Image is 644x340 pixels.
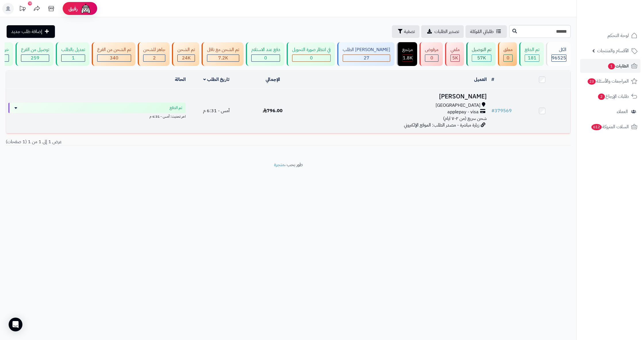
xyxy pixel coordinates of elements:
[9,318,22,331] div: Open Intercom Messenger
[507,55,509,61] span: 0
[171,42,200,66] a: تم الشحن 24K
[310,55,313,61] span: 0
[15,3,30,16] a: تحديثات المنصة
[580,105,641,118] a: العملاء
[580,29,641,42] a: لوحة التحكم
[491,107,494,114] span: #
[491,76,494,83] a: #
[336,42,396,66] a: [PERSON_NAME] الطلب 27
[61,46,85,53] div: تعديل بالطلب
[343,55,390,61] div: 27
[200,42,245,66] a: تم الشحن مع ناقل 7.2K
[182,55,191,61] span: 24K
[404,122,479,129] span: زيارة مباشرة - مصدر الطلب: الموقع الإلكتروني
[597,92,629,100] span: طلبات الإرجاع
[591,124,602,130] span: 612
[421,25,464,38] a: تصدير الطلبات
[504,55,512,61] div: 0
[292,55,330,61] div: 0
[452,55,458,61] span: 5K
[97,46,131,53] div: تم الشحن من الفرع
[470,28,494,35] span: طلباتي المُوكلة
[605,11,639,24] img: logo-2.png
[503,46,513,53] div: معلق
[404,28,415,35] span: تصفية
[425,46,438,53] div: مرفوض
[580,90,641,103] a: طلبات الإرجاع2
[143,46,165,53] div: جاهز للشحن
[153,55,156,61] span: 2
[617,108,628,116] span: العملاء
[430,55,433,61] span: 0
[418,42,444,66] a: مرفوض 0
[497,42,518,66] a: معلق 0
[402,46,413,53] div: مرتجع
[425,55,438,61] div: 0
[207,46,239,53] div: تم الشحن مع ناقل
[587,78,596,85] span: 23
[396,42,418,66] a: مرتجع 1.8K
[465,42,497,66] a: تم التوصيل 57K
[97,55,131,61] div: 340
[465,25,507,38] a: طلباتي المُوكلة
[444,42,465,66] a: ملغي 5K
[28,1,32,5] div: 10
[251,46,280,53] div: دفع عند الاستلام
[518,42,545,66] a: تم الدفع 181
[264,55,267,61] span: 0
[436,102,480,109] span: [GEOGRAPHIC_DATA]
[608,63,615,69] span: 1
[252,55,280,61] div: 0
[1,139,288,145] div: عرض 1 إلى 1 من 1 (1 صفحات)
[21,55,49,61] div: 259
[451,46,460,53] div: ملغي
[245,42,285,66] a: دفع عند الاستلام 0
[343,46,390,53] div: [PERSON_NAME] الطلب
[143,55,165,61] div: 2
[274,161,284,168] a: متجرة
[303,93,487,100] h3: [PERSON_NAME]
[80,3,91,14] img: ai-face.png
[580,74,641,88] a: المراجعات والأسئلة23
[203,76,229,83] a: تاريخ الطلب
[525,55,539,61] div: 181
[607,62,629,70] span: الطلبات
[11,28,42,35] span: إضافة طلب جديد
[607,32,629,40] span: لوحة التحكم
[62,55,85,61] div: 1
[21,46,49,53] div: توصيل من الفرع
[170,105,182,111] span: تم الدفع
[447,109,479,115] span: applepay - visa
[218,55,228,61] span: 7.2K
[402,55,413,61] div: 1841
[472,55,491,61] div: 57031
[137,42,171,66] a: جاهز للشحن 2
[68,5,78,12] span: رفيق
[110,55,118,61] span: 340
[403,55,413,61] span: 1.8K
[451,55,459,61] div: 4997
[552,55,566,61] span: 96525
[551,46,566,53] div: الكل
[597,47,629,55] span: الأقسام والمنتجات
[392,25,419,38] button: تصفية
[443,115,487,122] span: شحن سريع (من ٢-٧ ايام)
[203,107,230,114] span: أمس - 6:31 م
[474,76,487,83] a: العميل
[434,28,459,35] span: تصدير الطلبات
[8,113,186,119] div: اخر تحديث: أمس - 6:31 م
[72,55,75,61] span: 1
[525,46,539,53] div: تم الدفع
[580,120,641,134] a: السلات المتروكة612
[178,55,195,61] div: 24019
[266,76,280,83] a: الإجمالي
[580,59,641,73] a: الطلبات1
[292,46,331,53] div: في انتظار صورة التحويل
[175,76,186,83] a: الحالة
[55,42,91,66] a: تعديل بالطلب 1
[7,25,55,38] a: إضافة طلب جديد
[177,46,195,53] div: تم الشحن
[364,55,369,61] span: 27
[14,42,55,66] a: توصيل من الفرع 259
[477,55,486,61] span: 57K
